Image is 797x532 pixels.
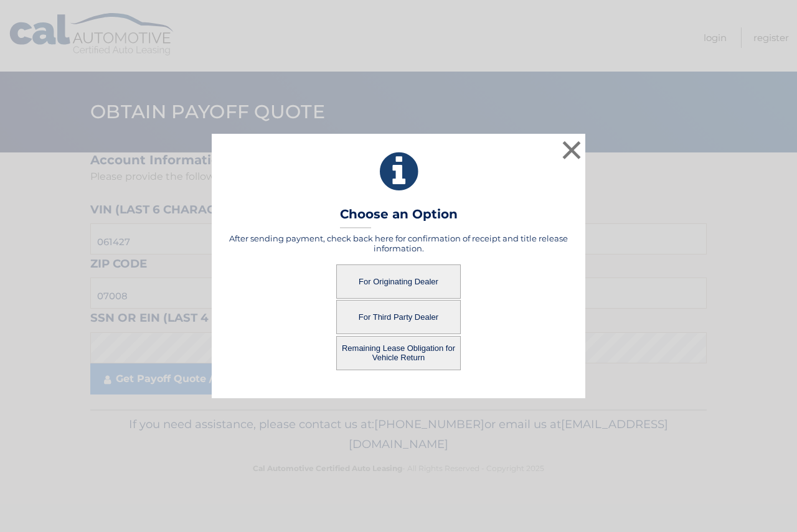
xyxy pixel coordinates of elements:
[336,264,461,299] button: For Originating Dealer
[336,336,461,370] button: Remaining Lease Obligation for Vehicle Return
[559,138,584,162] button: ×
[227,233,570,253] h5: After sending payment, check back here for confirmation of receipt and title release information.
[336,300,461,334] button: For Third Party Dealer
[340,207,458,228] h3: Choose an Option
